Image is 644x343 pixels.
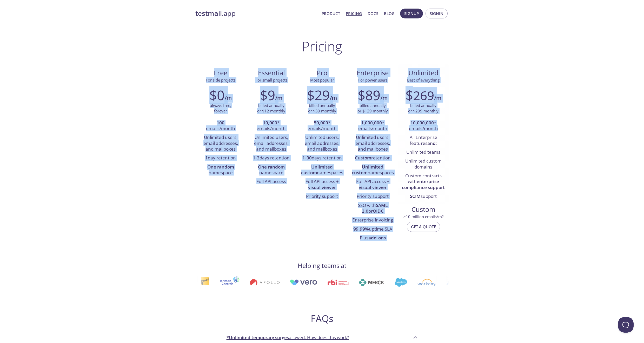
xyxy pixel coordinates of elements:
strong: 10,000 [263,120,277,126]
button: Signup [400,9,423,18]
strong: enterprise compliance support [402,178,445,190]
strong: One random [207,164,234,170]
h2: $89 [358,87,380,103]
iframe: Help Scout Beacon - Open [618,317,634,333]
li: days retention [301,154,343,163]
h2: $ [406,87,434,103]
a: add-ons [368,235,386,241]
li: namespaces [351,163,394,178]
span: For side projects [206,77,235,83]
p: billed annually or $39 monthly [308,103,336,114]
h2: $0 [209,87,224,103]
h6: /m [224,94,232,103]
a: testmail.app [195,9,317,18]
img: interac [200,277,209,288]
span: Most popular [310,77,334,83]
p: billed annually or $12 monthly [257,103,285,114]
h6: /m [380,94,388,103]
li: emails/month [199,119,242,133]
li: namespace [199,163,242,178]
a: Pricing [346,10,362,17]
li: Enterprise invoicing [351,216,394,225]
li: Full API access + [351,177,394,192]
span: Unlimited [408,68,439,77]
li: Priority support [351,192,394,201]
img: salesforce [394,278,407,287]
strong: *Unlimited temporary surges [227,334,289,340]
p: billed annually or $129 monthly [357,103,388,114]
li: support [402,192,445,201]
span: Enterprise [351,69,394,77]
li: Unlimited users, email addresses, and mailboxes [301,133,343,154]
span: For power users [358,77,387,83]
img: apollo [249,279,279,286]
span: Essential [250,69,293,77]
li: namespace [250,163,293,178]
li: Full API access + [301,177,343,192]
p: billed annually or $299 monthly [408,103,439,114]
img: rbi [327,279,348,285]
strong: visual viewer [308,184,336,190]
strong: SCIM [410,193,421,199]
li: * emails/month [301,119,343,133]
strong: SAML 2.0 [362,202,388,214]
li: Unlimited teams [402,148,445,157]
h2: FAQs [222,313,422,324]
h6: /m [275,94,282,103]
li: retention [351,154,394,163]
li: Priority support [301,192,343,201]
li: * emails/month [250,119,293,133]
span: > 10 million emails/m? [403,214,443,219]
li: namespaces [301,163,343,178]
a: Product [322,10,340,17]
strong: testmail [195,9,222,18]
strong: 1-30 [302,155,312,161]
li: uptime SLA [351,225,394,234]
strong: OIDC [373,208,384,214]
li: Unlimited users, email addresses, and mailboxes [199,133,242,154]
img: workday [417,279,435,286]
strong: visual viewer [359,184,387,190]
p: allowed. How does this work? [227,334,349,341]
span: For small projects [255,77,287,83]
li: Unlimited custom domains [402,157,445,172]
strong: 99.99% [353,226,369,232]
span: Best of everything [407,77,440,83]
span: 269 [413,87,434,104]
button: Signin [426,9,448,18]
span: Get a quote [411,223,436,230]
strong: and [427,140,436,146]
strong: 1-3 [253,155,260,161]
a: Blog [384,10,395,17]
strong: Unlimited custom [301,164,333,176]
li: * emails/month [351,119,394,133]
img: johnsoncontrols [219,276,239,289]
li: * emails/month [402,119,445,133]
strong: 100 [217,120,224,126]
li: All Enterprise features : [402,133,445,148]
span: Pro [301,69,343,77]
h2: $29 [307,87,330,103]
li: SSO with or [351,201,394,216]
strong: Unlimited custom [352,164,384,176]
li: Unlimited users, email addresses, and mailboxes [351,133,394,154]
span: Signup [404,10,419,17]
strong: One random [258,164,285,170]
li: days retention [250,154,293,163]
h2: $9 [260,87,275,103]
h4: Helping teams at [298,261,347,270]
strong: 10,000,000 [410,120,434,126]
h6: /m [434,94,441,103]
li: Plus [351,234,394,243]
span: Free [200,69,242,77]
li: day retention [199,154,242,163]
img: merck [358,279,384,286]
span: Custom [402,205,444,214]
li: Unlimited users, email addresses, and mailboxes [250,133,293,154]
li: Full API access [250,177,293,186]
strong: 1 [205,155,208,161]
strong: 1,000,000 [361,120,382,126]
li: Custom contracts with [402,172,445,192]
button: Get a quote [407,222,440,232]
h1: Pricing [302,38,342,54]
